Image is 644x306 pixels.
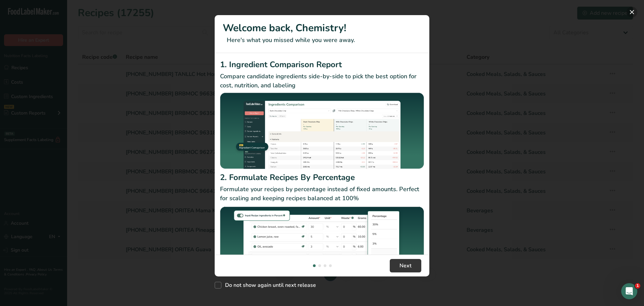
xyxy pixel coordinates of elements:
[220,58,424,71] h2: 1. Ingredient Comparison Report
[220,171,424,183] h2: 2. Formulate Recipes By Percentage
[635,283,640,289] span: 1
[220,185,424,203] p: Formulate your recipes by percentage instead of fixed amounts. Perfect for scaling and keeping re...
[390,259,421,272] button: Next
[220,206,424,287] img: Formulate Recipes By Percentage
[221,282,316,289] span: Do not show again until next release
[621,283,637,299] iframe: Intercom live chat
[399,262,412,270] span: Next
[223,20,421,36] h1: Welcome back, Chemistry!
[223,36,421,45] p: Here's what you missed while you were away.
[220,93,424,169] img: Ingredient Comparison Report
[220,72,424,90] p: Compare candidate ingredients side-by-side to pick the best option for cost, nutrition, and labeling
